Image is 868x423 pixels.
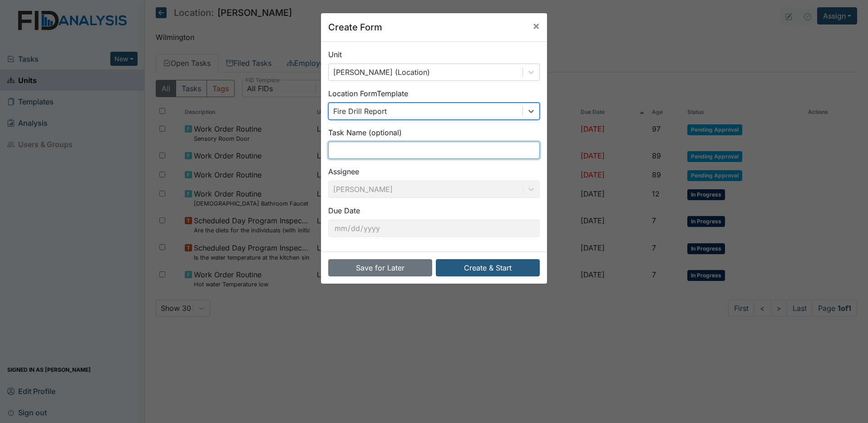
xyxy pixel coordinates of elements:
label: Location Form Template [328,88,408,99]
label: Unit [328,49,342,60]
span: × [533,19,540,32]
div: [PERSON_NAME] (Location) [333,67,430,78]
label: Due Date [328,205,360,216]
button: Save for Later [328,259,432,276]
label: Assignee [328,166,359,177]
h5: Create Form [328,20,382,34]
label: Task Name (optional) [328,127,402,138]
button: Close [525,13,547,39]
div: Fire Drill Report [333,106,387,117]
button: Create & Start [436,259,540,276]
